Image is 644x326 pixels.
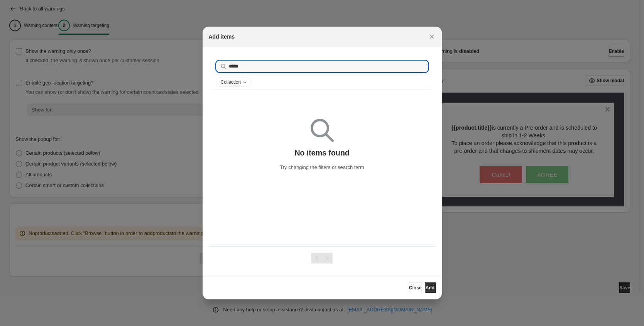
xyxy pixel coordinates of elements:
span: Add [426,285,434,291]
p: Try changing the filters or search term [280,164,364,171]
span: Collection [221,79,241,85]
button: Close [426,31,437,42]
span: Close [409,285,422,291]
img: Empty search results [311,119,334,142]
nav: Pagination [311,253,333,264]
h2: Add items [209,33,235,41]
p: No items found [294,148,350,157]
button: Close [409,282,422,293]
button: Add [425,282,436,293]
button: Collection [217,78,250,86]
